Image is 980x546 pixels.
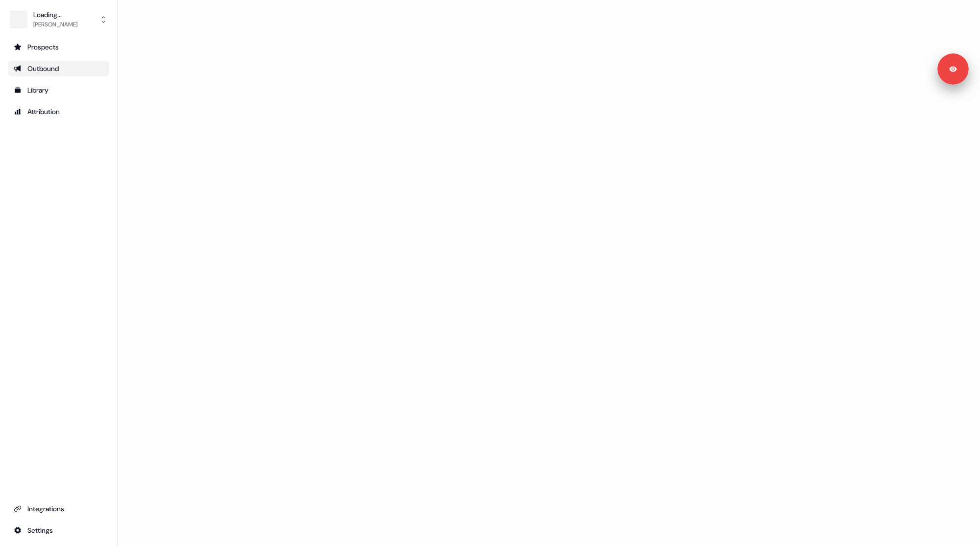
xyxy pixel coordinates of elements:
div: Outbound [14,64,103,73]
a: Go to outbound experience [8,61,109,76]
button: Loading...[PERSON_NAME] [8,8,109,31]
div: [PERSON_NAME] [33,20,77,29]
a: Go to integrations [8,522,109,538]
a: Go to attribution [8,104,109,119]
div: Loading... [33,10,77,20]
div: Prospects [14,42,103,52]
a: Go to prospects [8,39,109,55]
a: Go to integrations [8,501,109,517]
div: Settings [14,525,103,535]
div: Library [14,85,103,95]
div: Integrations [14,504,103,514]
div: Attribution [14,107,103,117]
a: Go to templates [8,82,109,98]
